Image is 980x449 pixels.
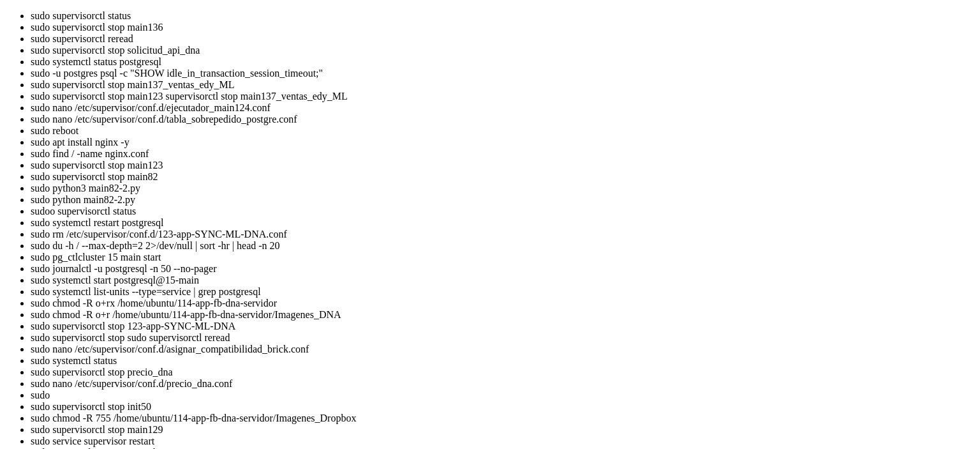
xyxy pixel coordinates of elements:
[31,160,975,171] li: sudo supervisorctl stop main123
[5,353,102,363] span: ubuntu@vps-c97ec571
[5,103,813,114] x-row: main41_10 RUNNING pid 881, uptime 9 days, 3:01:55
[31,125,975,137] li: sudo reboot
[5,342,813,353] x-row: venta3-[PERSON_NAME] FATAL Exited too quickly (process log may have details)
[5,81,813,92] x-row: main41-5 RUNNING pid 879, uptime 9 days, 3:01:55
[31,252,975,263] li: sudo pg_ctlcluster 15 main start
[31,378,975,390] li: sudo nano /etc/supervisor/conf.d/precio_dna.conf
[31,286,975,298] li: sudo systemctl list-units --type=service | grep postgresql
[31,114,975,125] li: sudo nano /etc/supervisor/conf.d/tabla_sobrepedido_postgre.conf
[5,49,813,59] x-row: main41-2 RUNNING pid 876, uptime 9 days, 3:01:55
[5,38,813,49] x-row: main150 RUNNING pid 875, uptime 9 days, 3:01:55
[5,146,813,157] x-row: main41_14 RUNNING pid 891, uptime 9 days, 3:01:54
[5,92,813,103] x-row: main41-6 RUNNING pid 880, uptime 9 days, 3:01:55
[31,401,975,413] li: sudo supervisorctl stop init50
[5,353,813,363] x-row: : $ sudo
[5,298,813,309] x-row: venta1-[PERSON_NAME] RUNNING pid 2346111, uptime 1:13:51
[31,367,975,378] li: sudo supervisorctl stop precio_dna
[31,183,975,194] li: sudo python3 main82-2.py
[151,353,156,363] div: (27, 32)
[31,355,975,367] li: sudo systemctl status
[5,201,813,211] x-row: mandar09 FATAL Exited too quickly (process log may have details)
[31,56,975,68] li: sudo systemctl status postgresql
[31,91,975,102] li: sudo supervisorctl stop main123 supervisorctl stop main137_ventas_edy_ML
[31,102,975,114] li: sudo nano /etc/supervisor/conf.d/ejecutador_main124.conf
[31,298,975,309] li: sudo chmod -R o+rx /home/ubuntu/114-app-fb-dna-servidor
[5,309,813,320] x-row: venta2 RUNNING pid 2346117, uptime 1:13:51
[31,194,975,206] li: sudo python main82-2.py
[31,390,975,401] li: sudo
[5,255,813,266] x-row: subida1_edy FATAL Exited too quickly (process log may have details)
[31,45,975,56] li: sudo supervisorctl stop solicitud_api_dna
[31,33,975,45] li: sudo supervisorctl reread
[5,211,813,222] x-row: mandar1 FATAL Exited too quickly (process log may have details)
[5,70,813,81] x-row: main41-4 RUNNING pid 878, uptime 9 days, 3:01:55
[5,266,813,277] x-row: suegro_ventas RUNNING pid 961, uptime 9 days, 3:01:54
[5,233,813,244] x-row: solicitud_api_dna RUNNING pid 945, uptime 9 days, 3:01:54
[5,168,813,179] x-row: main41_9 RUNNING pid 893, uptime 9 days, 3:01:54
[5,5,813,16] x-row: main137_ventas_alan_ML RUNNING pid 864, uptime 9 days, 3:01:55
[5,287,813,298] x-row: venta1 RUNNING pid 2346116, uptime 1:13:51
[31,206,975,217] li: sudoo supervisorctl status
[31,275,975,286] li: sudo systemctl start postgresql@15-main
[31,229,975,240] li: sudo rm /etc/supervisor/conf.d/123-app-SYNC-ML-DNA.conf
[5,27,813,38] x-row: main149 RUNNING pid 874, uptime 9 days, 3:01:55
[31,332,975,344] li: sudo supervisorctl stop sudo supervisorctl reread
[5,222,813,233] x-row: reiniciador_ficheros_operativo RUNNING pid 935, uptime 9 days, 3:01:54
[5,320,813,331] x-row: venta21 RUNNING pid 2346114, uptime 1:13:51
[5,114,813,125] x-row: main41_11 RUNNING pid 882, uptime 9 days, 3:01:55
[5,277,813,287] x-row: tabla_stock_odoo RUNNING pid 1335, uptime 9 days, 3:01:45
[31,321,975,332] li: sudo supervisorctl stop 123-app-SYNC-ML-DNA
[5,16,813,27] x-row: main137_ventas_edy_ML RUNNING pid 2359577, uptime 0:11:56
[31,79,975,91] li: sudo supervisorctl stop main137_ventas_edy_ML
[31,22,975,33] li: sudo supervisorctl stop main136
[31,171,975,183] li: sudo supervisorctl stop main82
[31,424,975,436] li: sudo supervisorctl stop main129
[5,331,813,342] x-row: venta3 RUNNING pid 2346108, uptime 1:13:51
[31,217,975,229] li: sudo systemctl restart postgresql
[5,179,813,190] x-row: main54 RUNNING pid 2346102, uptime 1:13:51
[5,125,813,135] x-row: main41_12 RUNNING pid 883, uptime 9 days, 3:01:54
[31,68,975,79] li: sudo -u postgres psql -c "SHOW idle_in_transaction_session_timeout;"
[31,309,975,321] li: sudo chmod -R o+r /home/ubuntu/114-app-fb-dna-servidor/Imagenes_DNA
[31,344,975,355] li: sudo nano /etc/supervisor/conf.d/asignar_compatibilidad_brick.conf
[31,240,975,252] li: sudo du -h / --max-depth=2 2>/dev/null | sort -hr | head -n 20
[31,148,975,160] li: sudo find / -name nginx.conf
[5,59,813,70] x-row: main41-3 RUNNING pid 877, uptime 9 days, 3:01:55
[5,157,813,168] x-row: main41_8 RUNNING pid 892, uptime 9 days, 3:01:54
[107,353,112,363] span: ~
[31,137,975,148] li: sudo apt install nginx -y
[5,244,813,255] x-row: subida1-[PERSON_NAME] FATAL Exited too quickly (process log may have details)
[31,10,975,22] li: sudo supervisorctl status
[31,413,975,424] li: sudo chmod -R 755 /home/ubuntu/114-app-fb-dna-servidor/Imagenes_Dropbox
[5,190,813,201] x-row: main55 RUNNING pid 2346113, uptime 1:13:51
[5,135,813,146] x-row: main41_13 RUNNING pid 890, uptime 9 days, 3:01:54
[31,263,975,275] li: sudo journalctl -u postgresql -n 50 --no-pager
[31,436,975,447] li: sudo service supervisor restart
